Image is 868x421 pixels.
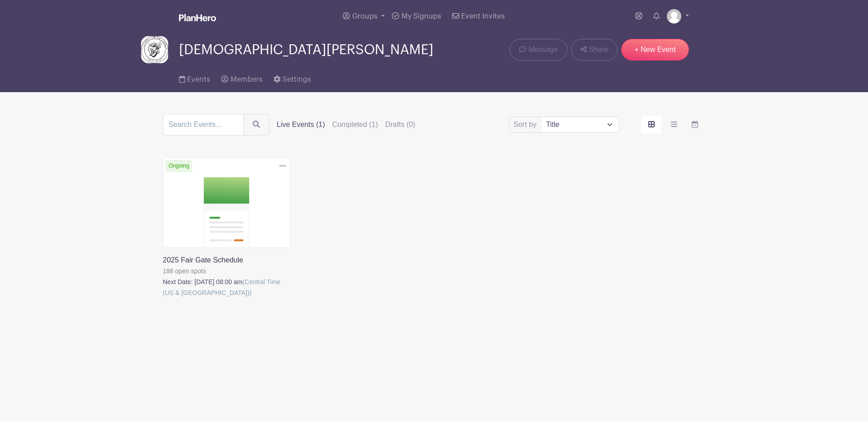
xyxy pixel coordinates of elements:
[621,39,689,61] a: + New Event
[352,13,377,20] span: Groups
[514,119,539,130] label: Sort by
[187,76,210,83] span: Events
[332,119,378,130] label: Completed (1)
[461,13,505,20] span: Event Invites
[509,39,567,61] a: Message
[401,13,441,20] span: My Signups
[179,42,434,57] span: [DEMOGRAPHIC_DATA][PERSON_NAME]
[589,44,608,55] span: Share
[277,119,423,130] div: filters
[641,116,705,134] div: order and view
[221,63,262,92] a: Members
[385,119,415,130] label: Drafts (0)
[277,119,325,130] label: Live Events (1)
[667,9,681,23] img: default-ce2991bfa6775e67f084385cd625a349d9dcbb7a52a09fb2fda1e96e2d18dcdb.png
[179,14,216,21] img: logo_white-6c42ec7e38ccf1d336a20a19083b03d10ae64f83f12c07503d8b9e83406b4c7d.svg
[163,114,244,136] input: Search Events...
[283,76,311,83] span: Settings
[141,36,168,63] img: download%20(1).png
[571,39,618,61] a: Share
[274,63,311,92] a: Settings
[179,63,210,92] a: Events
[528,44,558,55] span: Message
[231,76,263,83] span: Members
